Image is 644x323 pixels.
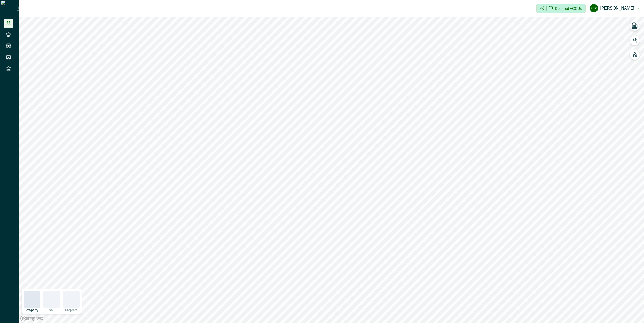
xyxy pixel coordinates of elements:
[65,309,77,312] p: Projects
[26,309,38,312] p: Property
[49,309,54,312] p: Soil
[20,316,43,321] a: Mapbox logo
[1,1,17,16] img: Logo
[19,17,644,323] canvas: Map
[590,2,639,14] button: cadel watson[PERSON_NAME]
[555,6,582,10] p: Deferred ACCUs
